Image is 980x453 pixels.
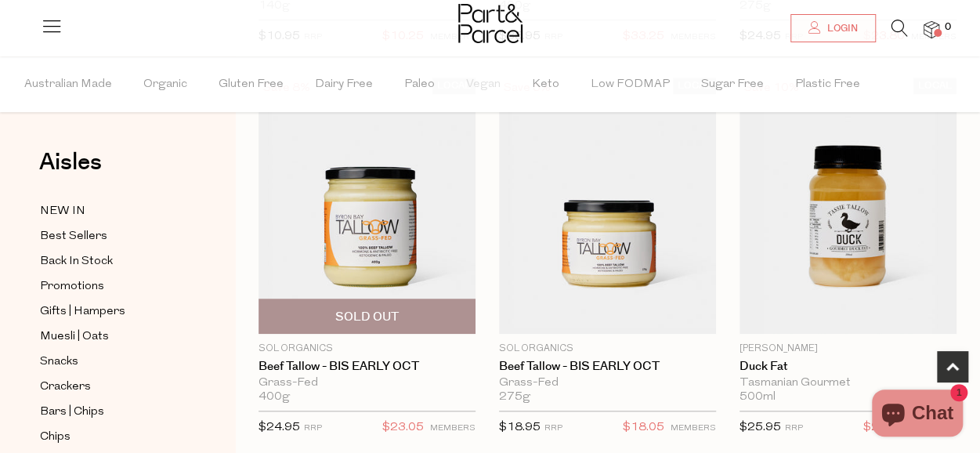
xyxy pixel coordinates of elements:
p: [PERSON_NAME] [740,342,956,356]
span: Muesli | Oats [40,328,109,346]
span: Back In Stock [40,252,113,271]
span: $25.95 [740,422,781,433]
a: Beef Tallow - BIS EARLY OCT [499,360,716,374]
inbox-online-store-chat: Shopify online store chat [867,390,967,440]
button: Sold Out [259,299,476,334]
span: Dairy Free [315,57,373,112]
span: Sold Out [335,309,399,325]
span: Low FODMAP [591,57,670,112]
span: Keto [532,57,559,112]
a: NEW IN [40,201,183,221]
span: Aisles [39,145,102,179]
span: $18.95 [499,422,541,433]
a: Best Sellers [40,226,183,246]
a: 0 [924,21,939,38]
span: $23.45 [863,418,905,438]
span: Australian Made [24,57,112,112]
span: 400g [259,390,290,404]
span: Vegan [466,57,501,112]
a: Snacks [40,352,183,371]
span: Crackers [40,378,91,397]
p: Sol Organics [499,342,716,356]
span: $23.05 [382,418,424,438]
img: Duck Fat [740,78,956,334]
span: 500ml [740,390,776,404]
a: Chips [40,427,183,447]
span: Snacks [40,353,78,371]
span: Bars | Chips [40,403,104,422]
a: Beef Tallow - BIS EARLY OCT [259,360,476,374]
a: Crackers [40,377,183,397]
img: Part&Parcel [458,4,523,43]
small: MEMBERS [430,424,476,433]
small: RRP [785,424,803,433]
span: Gluten Free [219,57,284,112]
small: RRP [304,424,322,433]
span: 0 [941,20,955,34]
a: Gifts | Hampers [40,302,183,321]
span: 275g [499,390,530,404]
span: Organic [143,57,187,112]
span: Chips [40,428,71,447]
span: $18.05 [623,418,664,438]
span: Login [823,22,858,35]
a: Promotions [40,277,183,296]
a: Login [790,14,876,42]
img: Beef Tallow - BIS EARLY OCT [259,78,476,334]
span: Gifts | Hampers [40,303,125,321]
small: RRP [544,424,562,433]
span: Best Sellers [40,227,107,246]
span: Plastic Free [795,57,860,112]
a: Bars | Chips [40,402,183,422]
img: Beef Tallow - BIS EARLY OCT [499,78,716,334]
small: MEMBERS [671,424,716,433]
a: Back In Stock [40,252,183,271]
span: Promotions [40,277,104,296]
div: Grass-Fed [259,376,476,390]
a: Muesli | Oats [40,327,183,346]
a: Aisles [39,150,102,190]
div: Grass-Fed [499,376,716,390]
p: Sol Organics [259,342,476,356]
div: Tasmanian Gourmet [740,376,956,390]
span: Paleo [404,57,435,112]
a: Duck Fat [740,360,956,374]
span: Sugar Free [701,57,764,112]
span: $24.95 [259,422,300,433]
span: NEW IN [40,202,85,221]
